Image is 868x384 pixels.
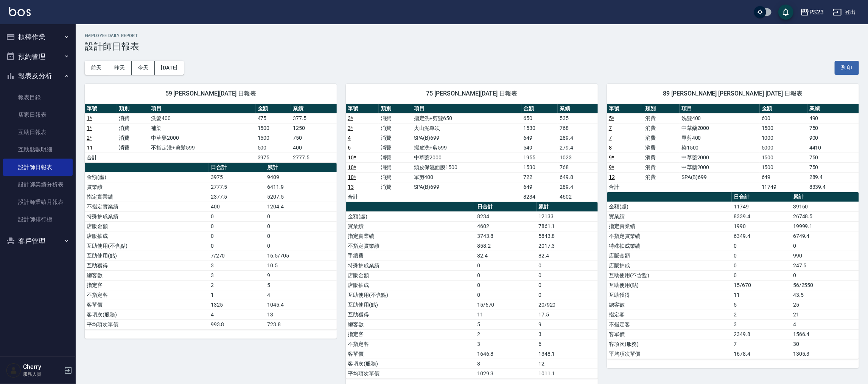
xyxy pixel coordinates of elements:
td: 1500 [760,123,807,133]
td: SPA(B)699 [412,133,521,143]
td: 1000 [760,133,807,143]
table: a dense table [607,104,859,192]
td: 中草藥2000 [412,153,521,162]
td: 39160 [791,202,859,211]
td: 互助使用(點) [85,251,209,261]
td: 6349.4 [732,231,791,241]
span: 89 [PERSON_NAME] [PERSON_NAME] [DATE] 日報表 [616,90,850,97]
td: 消費 [643,162,680,172]
td: 993.8 [209,319,266,329]
td: 實業績 [85,182,209,192]
td: 56/2550 [791,280,859,290]
td: 8339.4 [807,182,859,192]
a: 設計師日報表 [3,159,73,176]
td: 11 [732,290,791,300]
td: 43.5 [791,290,859,300]
td: 750 [291,133,337,143]
td: 9 [265,270,337,280]
td: 指定實業績 [607,221,732,231]
td: 合計 [346,192,379,202]
td: 7 [732,339,791,349]
td: 722 [521,172,558,182]
td: 金額(虛) [346,211,475,221]
td: 互助使用(不含點) [85,241,209,251]
th: 日合計 [209,163,266,173]
button: 前天 [85,61,108,75]
td: 1500 [256,123,291,133]
td: 特殊抽成業績 [607,241,732,251]
a: 8 [609,145,612,151]
td: 中草藥2000 [680,153,760,162]
th: 累計 [265,163,337,173]
td: 消費 [379,143,412,153]
td: 金額(虛) [607,202,732,211]
a: 4 [348,135,351,141]
td: 649 [521,133,558,143]
td: 不指定客 [346,339,475,349]
td: 0 [265,241,337,251]
td: 特殊抽成業績 [346,261,475,270]
table: a dense table [85,163,337,330]
td: 消費 [117,143,149,153]
button: save [778,5,793,20]
table: a dense table [346,202,598,379]
td: 8234 [475,211,537,221]
td: 0 [537,280,598,290]
td: 0 [475,280,537,290]
td: 600 [760,113,807,123]
th: 單號 [346,104,379,114]
td: 3 [537,329,598,339]
td: 互助使用(不含點) [346,290,475,300]
td: 20/920 [537,300,598,310]
td: 3 [732,319,791,329]
td: 平均項次單價 [85,319,209,329]
td: 不指定洗+剪髮599 [149,143,256,153]
td: 7/270 [209,251,266,261]
h2: Employee Daily Report [85,33,859,38]
td: 0 [791,270,859,280]
img: Logo [9,7,31,16]
td: 1646.8 [475,349,537,359]
td: 消費 [643,172,680,182]
td: 蝦皮洗+剪599 [412,143,521,153]
a: 12 [609,174,615,180]
td: 1023 [558,153,598,162]
td: 不指定客 [607,319,732,329]
td: 消費 [117,133,149,143]
th: 類別 [643,104,680,114]
td: SPA(B)699 [412,182,521,192]
td: 不指定客 [85,290,209,300]
td: 互助使用(點) [607,280,732,290]
td: 649 [760,172,807,182]
td: 消費 [643,143,680,153]
th: 單號 [85,104,117,114]
td: 頭皮保濕面膜1500 [412,162,521,172]
a: 報表目錄 [3,89,73,106]
td: 858.2 [475,241,537,251]
button: 櫃檯作業 [3,27,73,47]
td: 750 [807,123,859,133]
td: 15/670 [732,280,791,290]
td: 289.4 [558,182,598,192]
td: 5207.5 [265,192,337,202]
img: Person [6,363,21,378]
td: 1566.4 [791,329,859,339]
td: 消費 [379,153,412,162]
td: 990 [791,251,859,261]
td: 2377.5 [209,192,266,202]
td: 12 [537,359,598,369]
td: 3975 [256,153,291,162]
td: 消費 [379,182,412,192]
th: 日合計 [732,192,791,202]
td: SPA(B)699 [680,172,760,182]
td: 客單價 [85,300,209,310]
td: 不指定實業績 [607,231,732,241]
td: 客單價 [346,349,475,359]
span: 59 [PERSON_NAME][DATE] 日報表 [94,90,328,97]
td: 店販抽成 [346,280,475,290]
p: 服務人員 [23,371,62,378]
td: 3975 [209,172,266,182]
td: 12133 [537,211,598,221]
button: PS23 [797,5,827,20]
td: 1 [209,290,266,300]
